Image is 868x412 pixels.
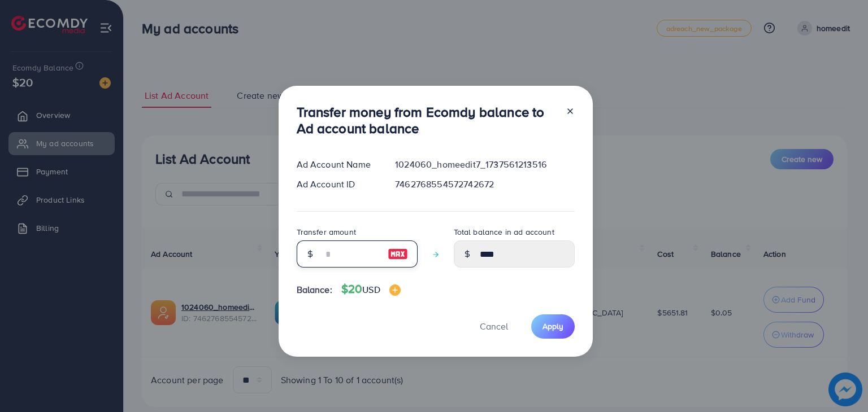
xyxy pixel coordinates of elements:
button: Cancel [466,314,522,339]
span: Balance: [297,283,332,296]
h3: Transfer money from Ecomdy balance to Ad account balance [297,104,557,137]
h4: $20 [341,282,401,296]
label: Transfer amount [297,226,356,238]
img: image [388,247,408,261]
div: 7462768554572742672 [386,178,583,191]
span: Apply [542,321,563,332]
div: Ad Account Name [288,158,387,171]
label: Total balance in ad account [454,226,554,238]
div: Ad Account ID [288,178,387,191]
div: 1024060_homeedit7_1737561213516 [386,158,583,171]
img: image [389,284,401,296]
button: Apply [531,314,575,339]
span: Cancel [480,320,508,332]
span: USD [362,283,380,296]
